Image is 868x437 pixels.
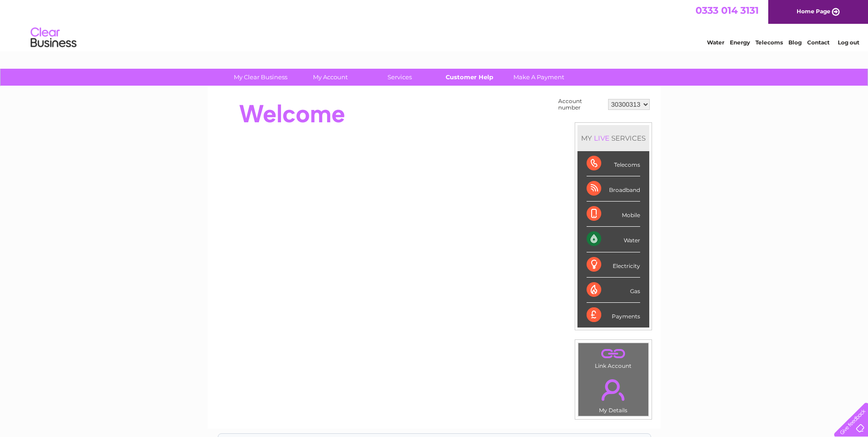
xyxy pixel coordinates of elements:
div: Payments [587,303,640,328]
a: Energy [730,39,750,46]
a: . [581,374,646,406]
div: Mobile [587,202,640,227]
div: Clear Business is a trading name of Verastar Limited (registered in [GEOGRAPHIC_DATA] No. 3667643... [218,5,651,44]
a: . [581,345,646,361]
div: MY SERVICES [577,125,649,151]
td: Link Account [578,343,649,371]
a: My Clear Business [223,69,298,86]
div: Telecoms [587,151,640,176]
div: Gas [587,278,640,303]
a: Contact [807,39,830,46]
a: Blog [788,39,802,46]
div: Broadband [587,176,640,202]
img: logo.png [30,24,77,52]
a: Water [707,39,724,46]
a: 0333 014 3131 [695,5,759,16]
a: Log out [838,39,859,46]
a: My Account [292,69,368,86]
div: LIVE [592,134,611,142]
td: My Details [578,371,649,416]
div: Electricity [587,252,640,278]
div: Water [587,227,640,252]
a: Services [362,69,437,86]
a: Customer Help [431,69,507,86]
td: Account number [556,96,606,113]
a: Make A Payment [501,69,577,86]
a: Telecoms [755,39,783,46]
